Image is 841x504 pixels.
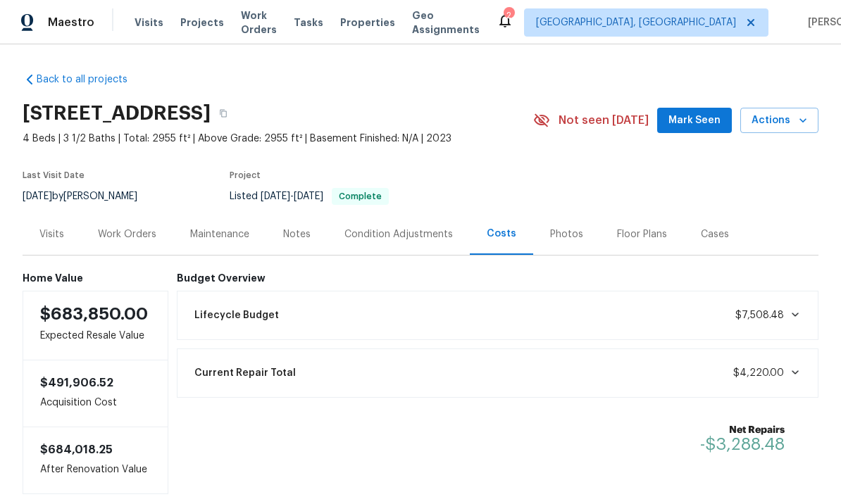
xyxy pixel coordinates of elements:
[23,291,168,360] div: Expected Resale Value
[733,368,784,378] span: $4,220.00
[261,191,323,201] span: -
[333,192,387,201] span: Complete
[283,227,311,241] div: Notes
[536,15,736,30] span: [GEOGRAPHIC_DATA], [GEOGRAPHIC_DATA]
[40,305,148,322] span: $683,850.00
[23,132,533,146] span: 4 Beds | 3 1/2 Baths | Total: 2955 ft² | Above Grade: 2955 ft² | Basement Finished: N/A | 2023
[211,101,236,126] button: Copy Address
[40,377,113,389] span: $491,906.52
[23,427,168,494] div: After Renovation Value
[700,436,785,453] span: -$3,288.48
[230,171,261,179] span: Project
[559,113,649,127] span: Not seen [DATE]
[668,112,721,130] span: Mark Seen
[23,272,168,284] h6: Home Value
[701,227,729,241] div: Cases
[230,191,389,201] span: Listed
[40,444,113,455] span: $684,018.25
[194,308,279,322] span: Lifecycle Budget
[190,227,249,241] div: Maintenance
[412,8,480,37] span: Geo Assignments
[135,15,163,30] span: Visits
[194,366,296,380] span: Current Repair Total
[180,15,224,30] span: Projects
[294,18,323,27] span: Tasks
[752,112,807,130] span: Actions
[344,227,453,241] div: Condition Adjustments
[23,191,52,201] span: [DATE]
[98,227,156,241] div: Work Orders
[177,272,819,284] h6: Budget Overview
[740,108,818,134] button: Actions
[23,188,154,205] div: by [PERSON_NAME]
[294,191,323,201] span: [DATE]
[487,227,516,241] div: Costs
[700,423,785,437] b: Net Repairs
[617,227,667,241] div: Floor Plans
[48,15,94,30] span: Maestro
[261,191,290,201] span: [DATE]
[241,8,277,37] span: Work Orders
[340,15,395,30] span: Properties
[550,227,583,241] div: Photos
[504,8,513,23] div: 2
[23,360,168,427] div: Acquisition Cost
[23,106,211,120] h2: [STREET_ADDRESS]
[735,310,784,320] span: $7,508.48
[657,108,732,134] button: Mark Seen
[23,73,158,87] a: Back to all projects
[23,171,85,179] span: Last Visit Date
[39,227,64,241] div: Visits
